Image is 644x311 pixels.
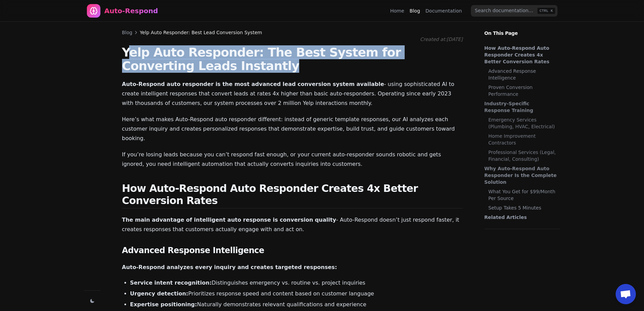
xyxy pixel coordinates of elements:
[122,150,463,169] p: If you’re losing leads because you can’t respond fast enough, or your current auto-responder soun...
[122,217,336,223] strong: The main advantage of intelligent auto response is conversion quality
[130,301,463,309] li: Naturally demonstrates relevant qualifications and experience
[488,204,557,211] a: Setup Takes 5 Minutes
[130,290,188,297] strong: Urgency detection:
[426,7,462,14] a: Documentation
[488,116,557,130] a: Emergency Services (Plumbing, HVAC, Electrical)
[87,4,158,18] a: Home page
[410,7,420,14] a: Blog
[484,100,557,114] a: Industry-Specific Response Training
[122,81,384,87] strong: Auto-Respond auto responder is the most advanced lead conversion system available
[488,149,557,162] a: Professional Services (Legal, Financial, Consulting)
[130,290,463,298] li: Prioritizes response speed and content based on customer language
[616,284,636,304] a: Open chat
[484,214,557,221] a: Related Articles
[122,115,463,143] p: Here’s what makes Auto-Respond auto responder different: instead of generic template responses, o...
[390,7,404,14] a: Home
[484,45,557,65] a: How Auto-Respond Auto Responder Creates 4x Better Conversion Rates
[122,46,463,73] h1: Yelp Auto Responder: The Best System for Converting Leads Instantly
[104,6,158,16] div: Auto-Respond
[479,22,566,37] p: On This Page
[420,37,463,42] span: Created at: [DATE]
[484,165,557,185] a: Why Auto-Respond Auto Responder Is the Complete Solution
[488,133,557,146] a: Home Improvement Contractors
[471,5,557,17] input: Search documentation…
[122,182,463,208] h2: How Auto-Respond Auto Responder Creates 4x Better Conversion Rates
[130,301,197,308] strong: Expertise positioning:
[130,279,463,287] li: Distinguishes emergency vs. routine vs. project inquiries
[130,280,212,286] strong: Service intent recognition:
[122,80,463,108] p: - using sophisticated AI to create intelligent responses that convert leads at rates 4x higher th...
[122,29,133,36] a: Blog
[88,296,97,306] button: Change theme
[122,264,337,270] strong: Auto-Respond analyzes every inquiry and creates targeted responses:
[122,215,463,234] p: - Auto-Respond doesn’t just respond faster, it creates responses that customers actually engage w...
[488,68,557,81] a: Advanced Response Intelligence
[122,245,463,256] h3: Advanced Response Intelligence
[140,29,262,36] span: Yelp Auto Responder: Best Lead Conversion System
[488,84,557,97] a: Proven Conversion Performance
[488,188,557,202] a: What You Get for $99/Month Per Source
